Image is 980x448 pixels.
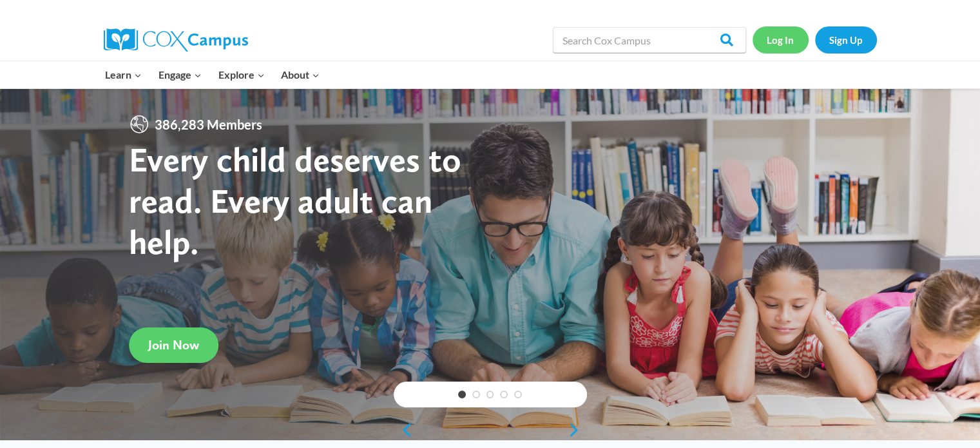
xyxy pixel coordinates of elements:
div: content slider buttons [394,417,587,443]
input: Search Cox Campus [553,27,746,53]
a: 5 [514,391,522,398]
button: Child menu of Learn [97,61,151,88]
button: Child menu of Engage [150,61,210,88]
span: Join Now [148,337,199,353]
nav: Primary Navigation [97,61,328,88]
a: 4 [500,391,508,398]
img: Cox Campus [104,28,248,52]
strong: Every child deserves to read. Every adult can help. [129,139,461,262]
a: previous [394,422,413,438]
a: 3 [486,391,494,398]
button: Child menu of About [273,61,328,88]
a: Log In [753,26,809,53]
span: 386,283 Members [149,114,267,135]
a: Join Now [129,327,218,363]
a: 1 [458,391,466,398]
a: next [568,422,587,438]
button: Child menu of Explore [210,61,273,88]
a: Sign Up [815,26,877,53]
nav: Secondary Navigation [753,26,877,53]
a: 2 [472,391,480,398]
